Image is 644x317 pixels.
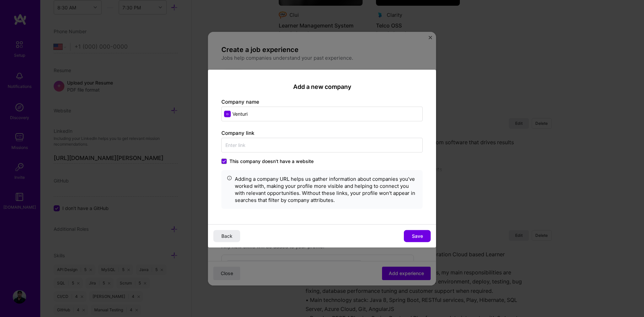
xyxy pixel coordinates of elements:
[213,230,240,242] button: Back
[404,230,431,242] button: Save
[235,175,417,204] div: Adding a company URL helps us gather information about companies you’ve worked with, making your ...
[221,107,423,121] input: Enter name
[221,138,423,153] input: Enter link
[221,233,232,240] span: Back
[412,233,423,240] span: Save
[221,99,259,105] label: Company name
[221,130,254,136] label: Company link
[221,83,423,90] h2: Add a new company
[229,158,314,165] span: This company doesn't have a website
